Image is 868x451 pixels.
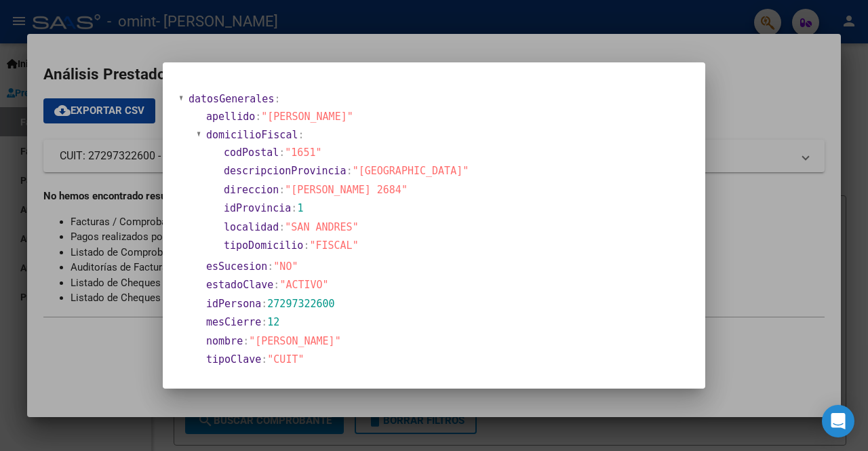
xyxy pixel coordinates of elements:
span: "SAN ANDRES" [285,221,358,233]
span: idPersona [206,298,261,310]
span: : [243,335,249,347]
span: "[PERSON_NAME] 2684" [285,184,408,196]
span: : [279,184,285,196]
span: : [267,260,273,273]
span: descripcionProvincia [224,165,347,177]
span: mesCierre [206,316,261,328]
span: "[GEOGRAPHIC_DATA]" [353,165,469,177]
span: "ACTIVO" [279,279,328,291]
span: "1651" [285,146,321,159]
span: : [261,298,267,310]
span: "[PERSON_NAME]" [261,111,353,123]
span: tipoClave [206,353,261,366]
span: : [298,129,304,141]
span: esSucesion [206,260,267,273]
span: "CUIT" [267,353,304,366]
span: "NO" [273,260,298,273]
span: apellido [206,111,255,123]
span: "FISCAL" [309,239,358,252]
span: 12 [267,316,279,328]
span: "[PERSON_NAME]" [249,335,340,347]
span: idProvincia [224,202,291,214]
span: domicilioFiscal [206,129,298,141]
span: nombre [206,335,243,347]
span: : [279,146,285,159]
span: : [303,239,309,252]
span: codPostal [224,146,279,159]
span: : [274,93,280,105]
span: : [261,316,267,328]
div: Open Intercom Messenger [822,405,854,437]
span: 1 [297,202,303,214]
span: datosGenerales [189,93,274,105]
span: localidad [224,221,279,233]
span: : [347,165,353,177]
span: : [291,202,297,214]
span: 27297322600 [267,298,334,310]
span: : [261,353,267,366]
span: : [255,111,261,123]
span: direccion [224,184,279,196]
span: tipoDomicilio [224,239,303,252]
span: estadoClave [206,279,273,291]
span: : [273,279,279,291]
span: : [279,221,285,233]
